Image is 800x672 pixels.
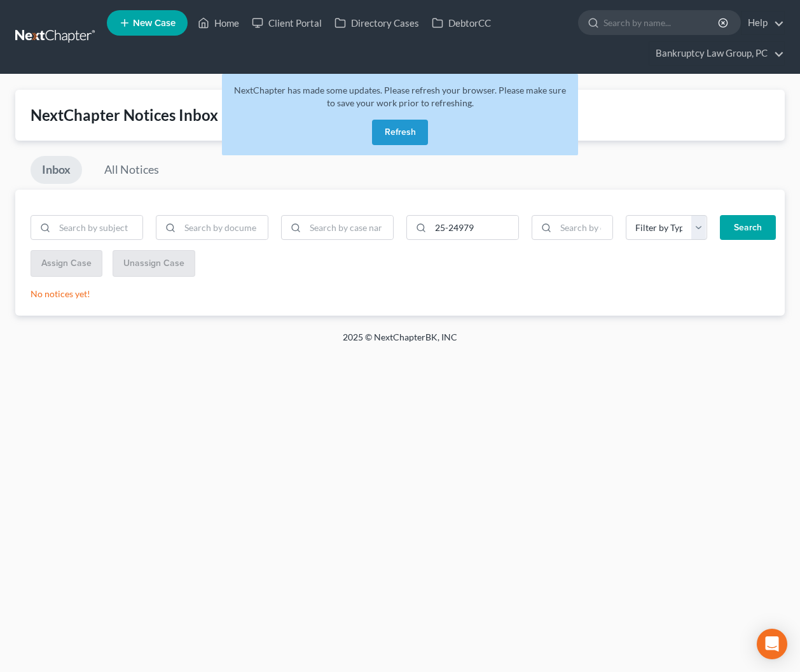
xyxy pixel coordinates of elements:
a: Directory Cases [328,11,425,34]
a: Help [741,11,784,34]
input: Search by date [556,216,612,240]
a: All Notices [93,156,170,184]
span: New Case [133,18,176,28]
a: Home [191,11,245,34]
div: NextChapter Notices Inbox [31,105,769,125]
input: Search by case number [431,216,518,240]
p: No notices yet! [31,288,769,300]
input: Search by subject [55,216,142,240]
a: Bankruptcy Law Group, PC [649,42,784,65]
button: Refresh [372,120,428,145]
button: Search [720,215,776,241]
div: Open Intercom Messenger [757,629,787,659]
a: Client Portal [245,11,328,34]
span: NextChapter has made some updates. Please refresh your browser. Please make sure to save your wor... [234,85,566,108]
a: Inbox [31,156,82,184]
input: Search by document name [180,216,268,240]
a: DebtorCC [425,11,497,34]
input: Search by name... [603,11,720,34]
div: 2025 © NextChapterBK, INC [38,331,762,354]
input: Search by case name [305,216,393,240]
